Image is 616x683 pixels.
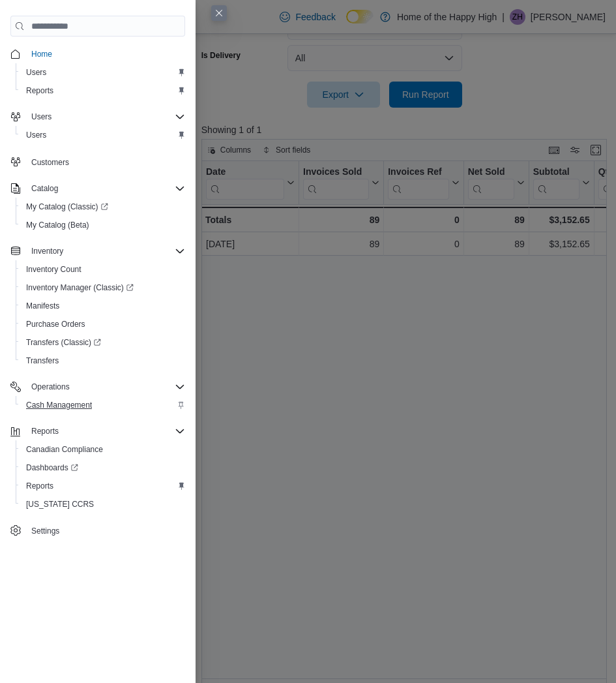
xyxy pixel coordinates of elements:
span: Catalog [26,181,185,196]
a: Users [21,65,51,80]
button: Transfers [16,352,190,370]
span: Dashboards [21,460,185,476]
a: Inventory Manager (Classic) [16,279,190,297]
a: Settings [26,523,65,539]
span: Operations [31,382,70,392]
button: Customers [5,152,190,171]
button: Reports [16,82,190,100]
span: Inventory Count [21,262,185,277]
button: Purchase Orders [16,315,190,333]
button: Reports [5,422,190,440]
span: Settings [31,526,59,536]
a: Inventory Manager (Classic) [21,280,139,296]
span: Inventory Manager (Classic) [21,280,185,296]
a: Dashboards [21,460,83,476]
span: Users [21,65,185,80]
button: Manifests [16,297,190,315]
span: My Catalog (Beta) [21,217,185,233]
span: Users [26,67,46,78]
span: Manifests [21,298,185,314]
span: Purchase Orders [21,316,185,332]
button: [US_STATE] CCRS [16,495,190,513]
a: Reports [21,83,59,99]
button: Home [5,44,190,63]
a: Users [21,127,51,143]
button: Users [16,126,190,144]
button: Operations [5,378,190,396]
span: Home [31,49,52,59]
span: Home [26,46,185,62]
span: Reports [26,85,53,96]
button: Catalog [26,181,63,196]
a: Home [26,46,57,62]
button: My Catalog (Beta) [16,216,190,234]
a: Customers [26,155,74,170]
span: Purchase Orders [26,319,85,329]
span: Manifests [26,301,59,311]
a: Reports [21,478,59,494]
button: Settings [5,521,190,540]
button: Reports [16,477,190,495]
span: My Catalog (Classic) [21,199,185,215]
span: My Catalog (Classic) [26,202,108,212]
span: Transfers (Classic) [26,337,101,348]
button: Close this dialog [211,5,227,21]
span: Users [26,130,46,140]
span: Reports [26,423,185,439]
span: My Catalog (Beta) [26,220,89,230]
a: Inventory Count [21,262,87,277]
span: Customers [26,153,185,170]
button: Canadian Compliance [16,440,190,459]
span: Customers [31,157,69,168]
span: Users [21,127,185,143]
span: Users [31,112,51,122]
a: My Catalog (Classic) [16,198,190,216]
span: Canadian Compliance [21,442,185,457]
a: Transfers (Classic) [16,333,190,352]
span: Transfers [21,353,185,369]
span: Inventory [26,243,185,259]
span: Settings [26,523,185,539]
button: Inventory Count [16,260,190,279]
span: Reports [26,481,53,491]
span: Catalog [31,183,58,194]
span: Canadian Compliance [26,444,103,455]
span: Inventory [31,246,63,256]
span: Dashboards [26,463,78,473]
button: Inventory [5,242,190,260]
span: Reports [31,426,59,436]
span: Washington CCRS [21,496,185,512]
a: Dashboards [16,459,190,477]
a: Transfers (Classic) [21,335,106,350]
button: Catalog [5,179,190,198]
span: Cash Management [21,397,185,413]
span: Reports [21,478,185,494]
button: Users [5,108,190,126]
button: Inventory [26,243,68,259]
a: Canadian Compliance [21,442,108,457]
span: [US_STATE] CCRS [26,499,94,509]
button: Cash Management [16,396,190,414]
a: Transfers [21,353,64,369]
span: Inventory Count [26,264,81,275]
button: Operations [26,379,75,395]
button: Users [16,63,190,82]
span: Inventory Manager (Classic) [26,282,134,293]
nav: Complex example [10,39,185,543]
a: Purchase Orders [21,316,91,332]
button: Reports [26,423,64,439]
span: Transfers [26,356,59,366]
span: Users [26,109,185,125]
a: My Catalog (Classic) [21,199,113,215]
a: My Catalog (Beta) [21,217,95,233]
span: Cash Management [26,400,92,410]
span: Transfers (Classic) [21,335,185,350]
a: Manifests [21,298,65,314]
a: [US_STATE] CCRS [21,496,99,512]
span: Reports [21,83,185,99]
button: Users [26,109,57,125]
span: Operations [26,379,185,395]
a: Cash Management [21,397,97,413]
